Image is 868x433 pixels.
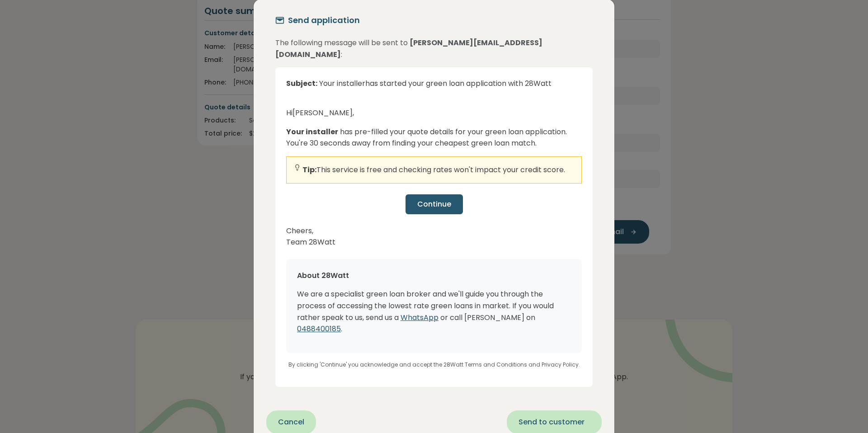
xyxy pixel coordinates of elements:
p: Cheers, Team 28Watt [286,225,582,248]
strong: Tip: [302,165,316,175]
p: By clicking 'Continue' you acknowledge and accept the 28Watt Terms and Conditions and Privacy Pol... [286,353,582,369]
strong: Your installer [286,127,338,137]
div: Your installer has started your green loan application with 28Watt [286,78,582,100]
h5: Send application [288,14,360,26]
p: The following message will be sent to : [275,37,593,60]
span: About 28Watt [297,270,349,281]
a: WhatsApp [401,312,439,323]
a: 0488400185 [297,324,341,334]
span: Continue [417,199,451,210]
button: Continue [406,194,463,214]
p: This service is free and checking rates won't impact your credit score. [302,164,565,176]
p: has pre-filled your quote details for your green loan application. You're 30 seconds away from fi... [286,126,582,149]
p: Hi [PERSON_NAME] , [286,107,582,119]
strong: [PERSON_NAME][EMAIL_ADDRESS][DOMAIN_NAME] [275,38,542,60]
p: We are a specialist green loan broker and we'll guide you through the process of accessing the lo... [297,288,571,334]
span: Send to customer [519,417,585,428]
span: Cancel [278,417,304,428]
strong: Subject: [286,78,317,89]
